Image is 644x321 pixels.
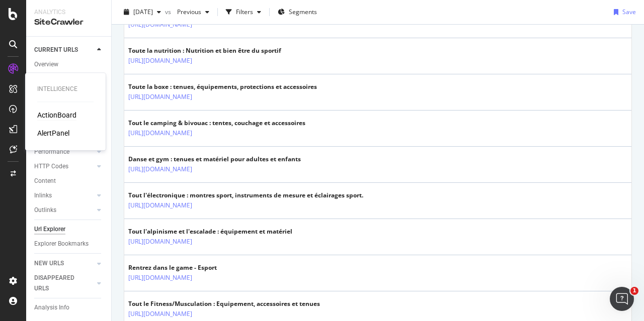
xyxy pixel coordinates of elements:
a: DISAPPEARED URLS [34,273,94,294]
a: [URL][DOMAIN_NAME] [128,273,192,283]
span: vs [165,8,173,16]
a: [URL][DOMAIN_NAME] [128,56,192,66]
div: CURRENT URLS [34,45,78,55]
a: [URL][DOMAIN_NAME] [128,200,192,210]
div: Url Explorer [34,224,65,235]
a: NEW URLS [34,258,94,269]
div: NEW URLS [34,258,64,269]
a: [URL][DOMAIN_NAME] [128,92,192,102]
div: Toute la boxe : tenues, équipements, protections et accessoires [128,82,317,91]
a: HTTP Codes [34,161,94,172]
a: Overview [34,59,104,70]
button: Previous [173,4,213,20]
div: Inlinks [34,190,52,201]
a: Performance [34,147,94,157]
button: Filters [222,4,265,20]
div: Explorer Bookmarks [34,239,89,249]
div: Analysis Info [34,302,69,313]
span: Segments [289,8,317,16]
div: Overview [34,59,58,70]
a: ActionBoard [37,110,76,120]
a: Content [34,176,104,186]
div: Toute la nutrition : Nutrition et bien être du sportif [128,46,281,55]
div: Content [34,176,56,186]
div: Performance [34,147,69,157]
a: AlertPanel [37,128,69,138]
div: Outlinks [34,205,56,216]
span: 1 [630,287,638,295]
div: Save [622,8,636,16]
a: [URL][DOMAIN_NAME] [128,128,192,138]
div: SiteCrawler [34,17,103,28]
iframe: Intercom live chat [610,287,634,311]
a: CURRENT URLS [34,45,94,55]
a: [URL][DOMAIN_NAME] [128,309,192,319]
a: Url Explorer [34,224,104,235]
a: Analysis Info [34,302,104,313]
a: Explorer Bookmarks [34,239,104,249]
div: DISAPPEARED URLS [34,273,85,294]
a: Outlinks [34,205,94,216]
span: 2025 Jul. 29th [133,8,153,16]
div: HTTP Codes [34,161,68,172]
div: Tout le camping & bivouac : tentes, couchage et accessoires [128,119,305,128]
button: Segments [274,4,321,20]
div: Danse et gym : tenues et matériel pour adultes et enfants [128,155,301,164]
div: Tout l'électronique : montres sport, instruments de mesure et éclairages sport. [128,191,363,200]
div: Filters [236,8,253,16]
a: [URL][DOMAIN_NAME] [128,164,192,174]
a: [URL][DOMAIN_NAME] [128,237,192,247]
span: Previous [173,8,201,16]
div: Tout l'alpinisme et l'escalade : équipement et matériel [128,227,292,236]
div: Analytics [34,8,103,17]
div: Tout le Fitness/Musculation : Equipement, accessoires et tenues [128,299,320,308]
div: Rentrez dans le game - Esport [128,263,236,272]
button: Save [610,4,636,20]
button: [DATE] [120,4,165,20]
a: Inlinks [34,190,94,201]
div: Intelligence [37,85,94,93]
